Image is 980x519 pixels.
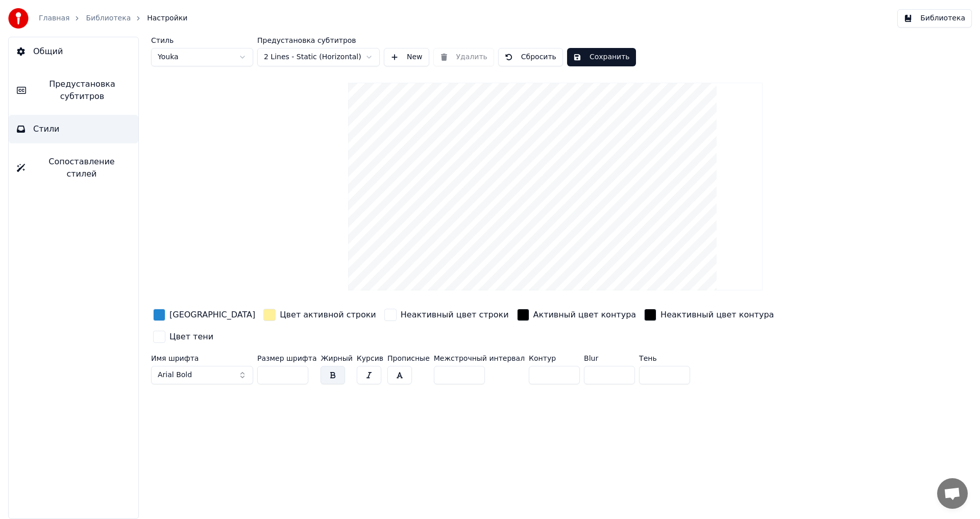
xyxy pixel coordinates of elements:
button: Сбросить [498,48,563,66]
a: Главная [39,13,69,23]
span: Сопоставление стилей [33,156,130,180]
label: Стиль [151,37,253,44]
button: Сопоставление стилей [9,147,138,188]
label: Прописные [387,355,430,362]
div: Активный цвет контура [533,309,636,321]
label: Blur [584,355,635,362]
label: Предустановка субтитров [257,37,380,44]
button: [GEOGRAPHIC_DATA] [151,307,257,323]
nav: breadcrumb [39,13,187,23]
label: Жирный [321,355,352,362]
div: Открытый чат [937,478,968,509]
label: Имя шрифта [151,355,253,362]
span: Arial Bold [158,370,192,380]
button: Неактивный цвет контура [642,307,776,323]
img: youka [8,8,29,29]
button: Неактивный цвет строки [382,307,511,323]
button: New [384,48,429,66]
div: Неактивный цвет контура [660,309,774,321]
button: Цвет активной строки [261,307,378,323]
span: Предустановка субтитров [34,78,130,103]
button: Предустановка субтитров [9,70,138,111]
a: Библиотека [86,13,131,23]
div: Неактивный цвет строки [401,309,509,321]
button: Общий [9,37,138,66]
button: Библиотека [897,9,972,28]
label: Тень [639,355,690,362]
button: Сохранить [567,48,636,66]
span: Общий [33,45,63,58]
label: Курсив [357,355,383,362]
button: Стили [9,115,138,143]
label: Размер шрифта [257,355,316,362]
label: Контур [529,355,580,362]
button: Цвет тени [151,329,215,345]
span: Настройки [147,13,187,23]
label: Межстрочный интервал [434,355,525,362]
button: Активный цвет контура [515,307,639,323]
div: Цвет тени [169,331,213,343]
div: Цвет активной строки [280,309,376,321]
span: Стили [33,123,60,135]
div: [GEOGRAPHIC_DATA] [169,309,255,321]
